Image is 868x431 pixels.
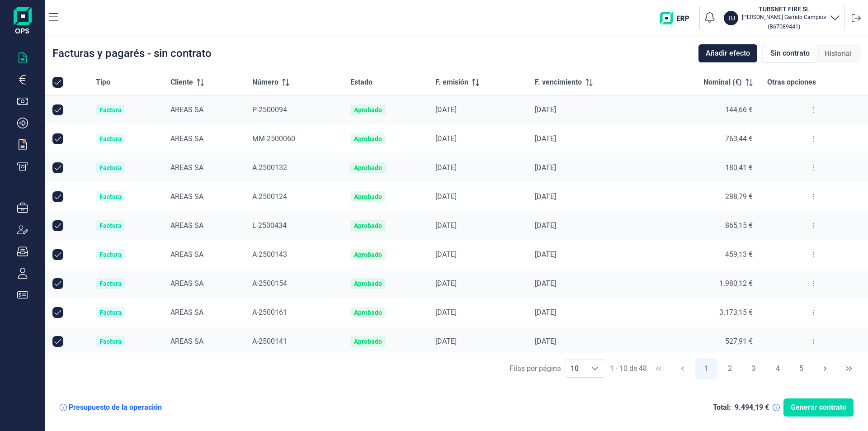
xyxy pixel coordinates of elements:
[814,358,836,379] button: Next Page
[610,365,647,372] span: 1 - 10 de 48
[354,309,382,316] div: Aprobado
[535,163,644,172] div: [DATE]
[52,307,63,318] div: Row Unselected null
[96,77,110,88] span: Tipo
[763,44,817,63] div: Sin contrato
[584,360,606,377] div: Choose
[252,308,287,317] span: A-2500161
[52,336,63,347] div: Row Unselected null
[435,308,520,317] div: [DATE]
[695,358,717,379] button: Page 1
[725,105,753,114] span: 144,66 €
[170,163,203,172] span: AREAS SA
[252,134,295,143] span: MM-2500060
[99,338,122,345] div: Factura
[354,106,382,114] div: Aprobado
[706,48,750,59] span: Añadir efecto
[354,135,382,142] div: Aprobado
[170,337,203,346] span: AREAS SA
[252,279,287,288] span: A-2500154
[535,221,644,230] div: [DATE]
[791,358,812,379] button: Page 5
[252,250,287,259] span: A-2500143
[770,48,810,59] span: Sin contrato
[724,5,840,32] button: TUTUBSNET FIRE SL[PERSON_NAME] Garrido Campins(B67089441)
[170,134,203,143] span: AREAS SA
[783,398,854,417] button: Generar contrato
[535,105,644,114] div: [DATE]
[535,134,644,143] div: [DATE]
[170,250,203,259] span: AREAS SA
[52,278,63,289] div: Row Unselected null
[52,48,212,59] div: Facturas y pagarés - sin contrato
[99,222,122,229] div: Factura
[354,251,382,258] div: Aprobado
[252,163,287,172] span: A-2500132
[354,193,382,200] div: Aprobado
[660,12,696,24] img: erp
[52,104,63,115] div: Row Unselected null
[170,192,203,201] span: AREAS SA
[252,337,287,346] span: A-2500141
[435,105,520,114] div: [DATE]
[742,5,826,14] h3: TUBSNET FIRE SL
[52,77,63,88] div: All items selected
[170,221,203,230] span: AREAS SA
[725,163,753,172] span: 180,41 €
[719,358,741,379] button: Page 2
[742,14,826,21] p: [PERSON_NAME] Garrido Campins
[52,162,63,173] div: Row Unselected null
[768,23,800,30] small: Copiar cif
[354,164,382,171] div: Aprobado
[99,106,122,114] div: Factura
[535,279,644,288] div: [DATE]
[52,249,63,260] div: Row Unselected null
[435,337,520,346] div: [DATE]
[99,164,122,171] div: Factura
[435,221,520,230] div: [DATE]
[170,105,203,114] span: AREAS SA
[170,279,203,288] span: AREAS SA
[52,191,63,202] div: Row Unselected null
[99,251,122,258] div: Factura
[69,403,162,412] div: Presupuesto de la operación
[99,309,122,316] div: Factura
[52,133,63,144] div: Row Unselected null
[354,222,382,229] div: Aprobado
[535,308,644,317] div: [DATE]
[535,337,644,346] div: [DATE]
[727,14,735,23] p: TU
[725,192,753,201] span: 288,79 €
[767,358,788,379] button: Page 4
[735,403,769,412] div: 9.494,19 €
[252,77,278,88] span: Número
[350,77,373,88] span: Estado
[99,193,122,200] div: Factura
[767,77,816,88] span: Otras opciones
[719,308,753,317] span: 3.173,15 €
[648,358,670,379] button: First Page
[252,192,287,201] span: A-2500124
[791,402,846,413] span: Generar contrato
[52,220,63,231] div: Row Unselected null
[672,358,693,379] button: Previous Page
[354,280,382,287] div: Aprobado
[99,135,122,142] div: Factura
[743,358,764,379] button: Page 3
[535,250,644,259] div: [DATE]
[535,77,582,88] span: F. vencimiento
[725,250,753,259] span: 459,13 €
[713,403,731,412] div: Total:
[817,45,859,63] div: Historial
[14,7,32,36] img: Logo de aplicación
[99,280,122,287] div: Factura
[725,221,753,230] span: 865,15 €
[252,105,287,114] span: P-2500094
[509,363,561,374] div: Filas por página
[725,337,753,346] span: 527,91 €
[435,192,520,201] div: [DATE]
[838,358,860,379] button: Last Page
[825,48,852,59] span: Historial
[725,134,753,143] span: 763,44 €
[435,77,468,88] span: F. emisión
